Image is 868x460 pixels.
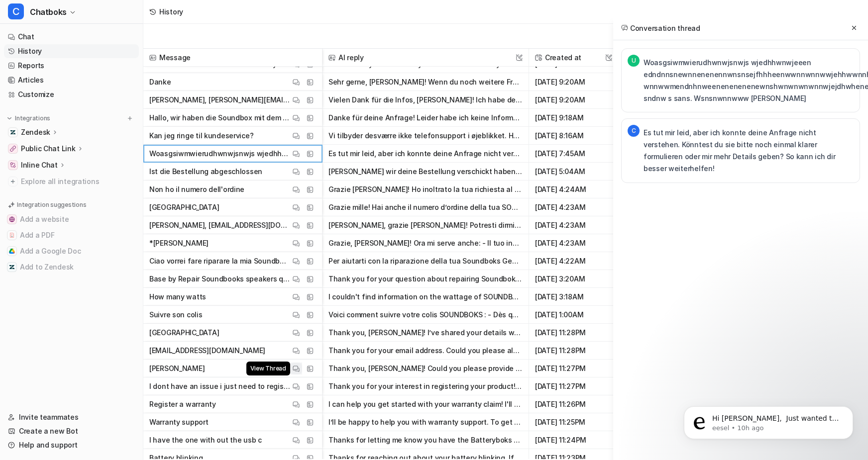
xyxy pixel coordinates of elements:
p: Woasgsiwmwierudhwnwjsnwjs wjedhhwnwjeeen edndnnsnewnnenenennwnsnsejfhhheenwwnnwnnwwjehhwwnnhwnene... [149,145,290,163]
a: Help and support [4,438,139,452]
span: [DATE] 5:04AM [533,163,614,181]
a: Invite teammates [4,410,139,424]
span: Explore all integrations [21,174,135,189]
p: Ciao vorrei fare riparare la mia Soundboks3 [149,252,290,270]
span: [DATE] 11:28PM [533,324,614,342]
button: Grazie [PERSON_NAME]! Ho inoltrato la tua richiesta al nostro team. Un nostro agente ti contatter... [328,181,523,198]
button: Grazie, [PERSON_NAME]! Ora mi serve anche: - Il tuo indirizzo email - Il paese da cui ci scrivi -... [328,234,523,252]
span: [DATE] 8:16AM [533,127,614,145]
span: C [628,125,640,137]
p: Inline Chat [21,160,58,170]
a: Explore all integrations [4,175,139,188]
span: [DATE] 11:25PM [533,413,614,431]
button: [PERSON_NAME], grazie [PERSON_NAME]! Potresti dirmi anche [PERSON_NAME] paese ci scrivi? Se hai i... [328,216,523,234]
button: Danke für deine Anfrage! Leider habe ich keine Information darüber, dass das Jägermeister-Gitter ... [328,109,523,127]
div: Hey [PERSON_NAME], [16,200,155,210]
button: Thank you for your question about repairing Soundboks speakers. I couldn't find any official info... [328,270,523,288]
span: Created at [533,49,614,67]
span: [DATE] 1:00AM [533,306,614,324]
button: Grazie mille! Hai anche il numero d’ordine della tua SOUNDBOKS? Se sì, puoi scriverlo qui. Se non... [328,198,523,216]
span: [DATE] 11:27PM [533,377,614,395]
p: Es tut mir leid, aber ich konnte deine Anfrage nicht verstehen. Könntest du sie bitte noch einmal... [644,127,854,175]
button: Emoji picker [15,326,23,334]
button: Gif picker [31,326,39,334]
button: Add a PDFAdd a PDF [4,227,139,243]
span: [DATE] 11:26PM [533,395,614,413]
span: C [8,3,24,19]
div: ​ [16,20,155,69]
button: I can help you get started with your warranty claim! I'll need a few details to proceed: - Your f... [328,395,523,413]
button: Send a message… [171,322,187,338]
button: I couldn't find information on the wattage of SOUNDBOKS speakers in the available resources. Coul... [328,288,523,306]
button: [PERSON_NAME] wir deine Bestellung verschickt haben, erhältst du einen Tracking-Link per E-Mail. ... [328,163,523,181]
p: Active in the last 15m [48,12,119,22]
button: Thank you for your interest in registering your product! At this time, there is no separate produ... [328,377,523,395]
h1: eesel [48,5,69,12]
p: I dont have an issue i just need to register my product [149,377,290,395]
button: Thank you for your email address. Could you please also let me know which country you are located... [328,342,523,360]
span: [DATE] 11:24PM [533,431,614,449]
iframe: Intercom notifications message [669,385,868,455]
img: Add a Google Doc [9,248,15,254]
div: Just checking in to see if you've received my previous reply Let me know how it goes with the upd... [16,210,155,307]
button: go back [6,4,25,23]
span: [DATE] 11:27PM [533,360,614,377]
img: Add a website [9,216,15,222]
span: [DATE] 3:20AM [533,270,614,288]
span: Message [147,49,318,67]
div: You can add this directly to your bot’s prompt in the Customize section. This should help the bot... [16,69,155,128]
button: Thanks for letting me know you have the Batteryboks (the original battery without USB-C port). He... [328,431,523,449]
p: [PERSON_NAME], [EMAIL_ADDRESS][DOMAIN_NAME] [149,216,290,234]
img: expand menu [6,115,13,122]
p: Warranty support [149,413,209,431]
button: Es tut mir leid, aber ich konnte deine Anfrage nicht verstehen. Könntest du sie bitte noch einmal... [328,145,523,163]
img: Zendesk [10,129,16,135]
div: Let me know how it goes! ​ [16,128,155,147]
button: View Thread [290,363,302,374]
div: [DATE] [8,181,191,194]
div: eesel says… [8,194,191,364]
p: Danke [149,73,171,91]
span: [DATE] 9:20AM [533,91,614,109]
p: Public Chat Link [21,144,76,154]
span: View Thread [246,362,290,375]
p: Zendesk [21,127,50,137]
p: Ist die Bestellung abgeschlossen [149,163,262,181]
p: *[PERSON_NAME] [149,234,209,252]
span: [DATE] 9:18AM [533,109,614,127]
span: [DATE] 4:23AM [533,234,614,252]
h2: Conversation thread [621,23,700,33]
a: Articles [4,73,139,87]
button: Add a Google DocAdd a Google Doc [4,243,139,259]
span: [DATE] 9:20AM [533,73,614,91]
p: Integrations [15,114,50,122]
div: Thanks, Kyva [16,147,155,167]
p: Register a warranty [149,395,216,413]
p: Kan jeg ringe til kundeservice? [149,127,253,145]
img: explore all integrations [8,177,18,186]
button: Vi tilbyder desværre ikke telefonsupport i øjeblikket. Hvis du har brug for hjælp, så skriv gerne... [328,127,523,145]
img: Add to Zendesk [9,264,15,270]
button: Thank you, [PERSON_NAME]! I’ve shared your details with our support team. One of our agents will ... [328,324,523,342]
a: History [4,44,139,58]
p: Hallo, wir haben die Soundbox mit dem Jägermeister-Gitter. Wir möchten das JM Gitter gerne nachka... [149,109,290,127]
button: Home [156,4,175,23]
span: Chatboks [30,5,67,19]
button: Start recording [63,326,71,334]
img: Public Chat Link [10,146,16,152]
button: I’ll be happy to help you with warranty support. To get started, could you please provide the fol... [328,413,523,431]
button: Voici comment suivre votre colis SOUNDBOKS : - Dès que votre commande est expédiée, vous recevez ... [328,306,523,324]
button: Sehr gerne, [PERSON_NAME]! Wenn du noch weitere Fragen hast, [PERSON_NAME] dich jederzeit. Hab ei... [328,73,523,91]
span: [DATE] 4:24AM [533,181,614,198]
span: AI reply [326,49,525,67]
div: Close [175,4,193,22]
p: [PERSON_NAME] [149,360,205,377]
span: [DATE] 7:45AM [533,145,614,163]
textarea: Message… [8,305,191,322]
div: History [159,6,183,17]
img: menu_add.svg [126,115,133,122]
